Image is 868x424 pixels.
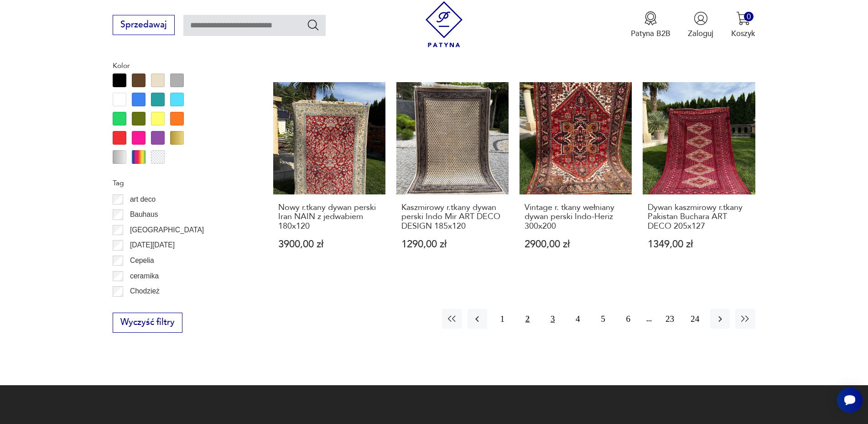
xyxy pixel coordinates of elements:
[694,11,708,26] img: Ikonka użytkownika
[837,387,863,413] iframe: Smartsupp widget button
[278,240,381,249] p: 3900,00 zł
[273,82,385,271] a: Nowy r.tkany dywan perski Iran NAIN z jedwabiem 180x120Nowy r.tkany dywan perski Iran NAIN z jedw...
[130,194,156,205] p: art deco
[396,82,509,271] a: Kaszmirowy r.tkany dywan perski Indo Mir ART DECO DESIGN 185x120Kaszmirowy r.tkany dywan perski I...
[685,309,705,329] button: 24
[130,224,204,236] p: [GEOGRAPHIC_DATA]
[543,309,562,329] button: 3
[688,11,713,39] button: Zaloguj
[619,309,638,329] button: 6
[307,18,320,31] button: Szukaj
[518,309,537,329] button: 2
[648,203,750,231] h3: Dywan kaszmirowy r.tkany Pakistan Buchara ART DECO 205x127
[525,203,627,231] h3: Vintage r. tkany wełniany dywan perski Indo-Heriz 300x200
[113,60,247,72] p: Kolor
[525,240,627,249] p: 2900,00 zł
[643,82,755,271] a: Dywan kaszmirowy r.tkany Pakistan Buchara ART DECO 205x127Dywan kaszmirowy r.tkany Pakistan Bucha...
[736,11,750,26] img: Ikona koszyka
[644,11,658,26] img: Ikona medalu
[520,82,632,271] a: Vintage r. tkany wełniany dywan perski Indo-Heriz 300x200Vintage r. tkany wełniany dywan perski I...
[648,240,750,249] p: 1349,00 zł
[593,309,613,329] button: 5
[688,28,713,39] p: Zaloguj
[130,209,158,220] p: Bauhaus
[631,11,670,39] button: Patyna B2B
[421,1,467,47] img: Patyna - sklep z meblami i dekoracjami vintage
[130,255,154,267] p: Cepelia
[113,313,182,333] button: Wyczyść filtry
[113,22,174,29] a: Sprzedawaj
[401,240,504,249] p: 1290,00 zł
[130,301,157,313] p: Ćmielów
[113,15,174,35] button: Sprzedawaj
[731,28,755,39] p: Koszyk
[130,239,175,251] p: [DATE][DATE]
[731,11,755,39] button: 0Koszyk
[278,203,381,231] h3: Nowy r.tkany dywan perski Iran NAIN z jedwabiem 180x120
[113,177,247,189] p: Tag
[401,203,504,231] h3: Kaszmirowy r.tkany dywan perski Indo Mir ART DECO DESIGN 185x120
[568,309,587,329] button: 4
[744,12,754,21] div: 0
[130,270,159,282] p: ceramika
[631,28,670,39] p: Patyna B2B
[660,309,680,329] button: 23
[130,285,160,297] p: Chodzież
[493,309,512,329] button: 1
[631,11,670,39] a: Ikona medaluPatyna B2B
